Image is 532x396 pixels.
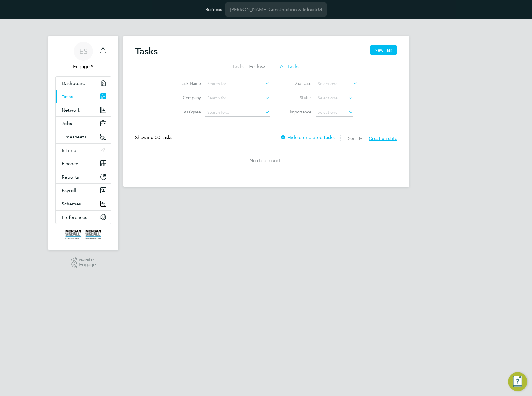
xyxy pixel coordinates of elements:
[62,94,73,99] span: Tasks
[79,47,88,55] span: ES
[62,80,85,86] span: Dashboard
[285,81,311,86] label: Due Date
[62,174,79,180] span: Reports
[56,184,111,197] button: Payroll
[369,135,397,141] span: Creation date
[56,170,111,183] button: Reports
[56,144,111,157] button: InTime
[316,80,358,88] input: Select one
[174,81,201,86] label: Task Name
[280,135,335,141] label: Hide completed tasks
[232,63,265,74] li: Tasks I Follow
[316,108,353,117] input: Select one
[56,90,111,103] a: Tasks
[205,80,270,88] input: Search for...
[55,63,111,70] span: Engage S
[62,214,87,220] span: Preferences
[56,103,111,116] button: Network
[205,108,270,117] input: Search for...
[48,36,118,250] nav: Main navigation
[135,45,158,57] h2: Tasks
[62,134,86,140] span: Timesheets
[370,45,397,55] button: New Task
[280,63,300,74] li: All Tasks
[285,95,311,100] label: Status
[55,230,111,239] a: Go to home page
[135,135,174,141] div: Showing
[62,107,80,113] span: Network
[508,372,527,391] button: Engage Resource Center
[135,158,394,164] div: No data found
[62,188,76,193] span: Payroll
[174,109,201,115] label: Assignee
[71,257,96,269] a: Powered byEngage
[285,109,311,115] label: Importance
[56,157,111,170] button: Finance
[55,42,111,70] a: ESEngage S
[62,161,78,166] span: Finance
[155,135,172,141] span: 00 Tasks
[56,130,111,143] button: Timesheets
[62,201,81,207] span: Schemes
[62,147,76,153] span: InTime
[79,262,96,267] span: Engage
[205,7,222,12] label: Business
[56,211,111,224] button: Preferences
[56,117,111,130] button: Jobs
[174,95,201,100] label: Company
[348,135,362,141] label: Sort By
[56,197,111,210] button: Schemes
[79,257,96,262] span: Powered by
[56,77,111,90] a: Dashboard
[62,121,72,126] span: Jobs
[205,94,270,102] input: Search for...
[316,94,353,102] input: Select one
[65,230,101,239] img: morgansindall-logo-retina.png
